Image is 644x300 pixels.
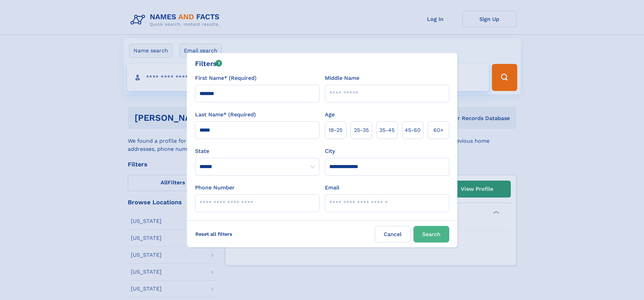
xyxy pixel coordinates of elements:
[325,74,359,82] label: Middle Name
[191,226,237,242] label: Reset all filters
[195,74,257,82] label: First Name* (Required)
[325,111,335,119] label: Age
[354,126,369,134] span: 25‑35
[405,126,421,134] span: 45‑60
[195,184,235,192] label: Phone Number
[195,147,319,155] label: State
[195,59,222,69] div: Filters
[375,226,411,243] label: Cancel
[329,126,342,134] span: 18‑25
[325,147,335,155] label: City
[325,184,339,192] label: Email
[379,126,395,134] span: 35‑45
[413,226,449,243] button: Search
[195,111,256,119] label: Last Name* (Required)
[433,126,444,134] span: 60+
